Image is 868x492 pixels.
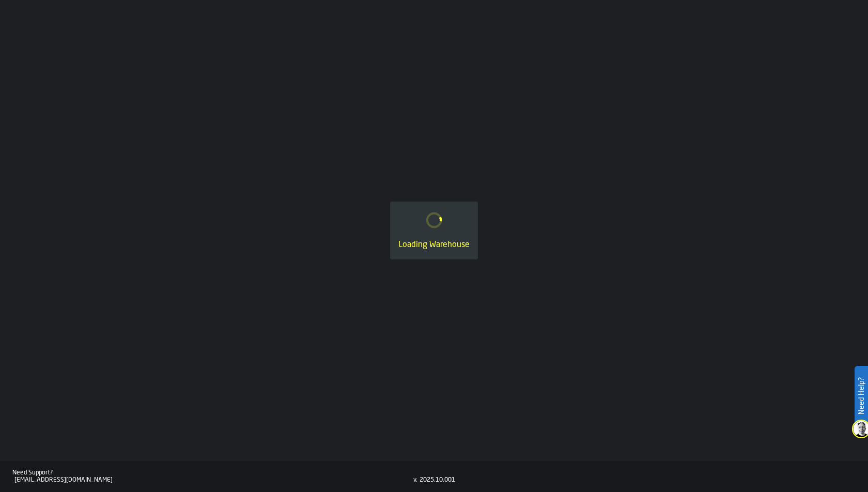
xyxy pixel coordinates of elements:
[14,476,413,484] div: [EMAIL_ADDRESS][DOMAIN_NAME]
[398,239,470,251] div: Loading Warehouse
[12,469,413,484] a: Need Support?[EMAIL_ADDRESS][DOMAIN_NAME]
[420,476,455,484] div: 2025.10.001
[12,469,413,476] div: Need Support?
[413,476,417,484] div: v.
